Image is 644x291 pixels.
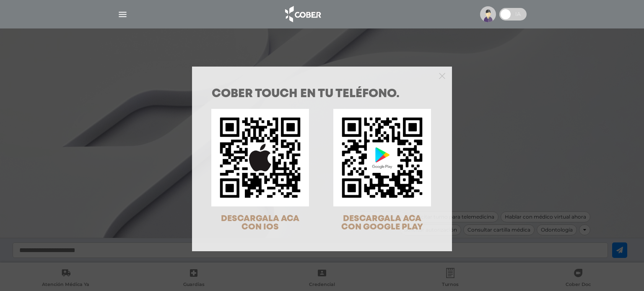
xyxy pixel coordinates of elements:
img: qr-code [333,109,431,206]
button: Close [439,72,445,79]
span: DESCARGALA ACA CON GOOGLE PLAY [341,215,423,231]
span: DESCARGALA ACA CON IOS [221,215,299,231]
img: qr-code [211,109,309,206]
h1: COBER TOUCH en tu teléfono. [212,88,432,100]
